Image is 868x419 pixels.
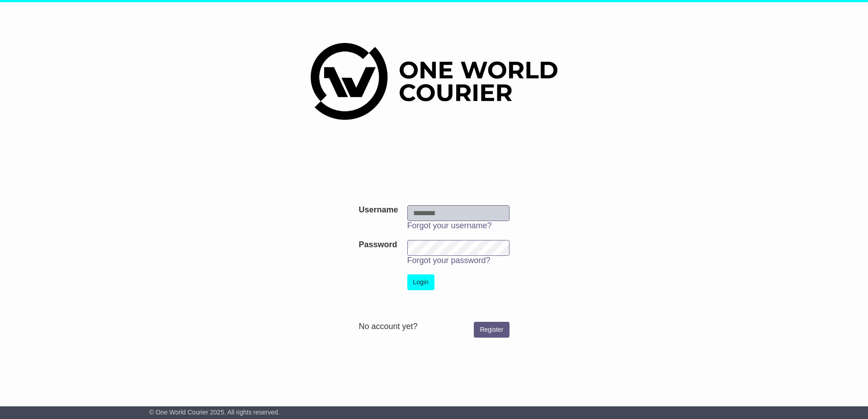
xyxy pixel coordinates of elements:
[311,43,557,120] img: One World
[407,256,491,265] a: Forgot your password?
[474,322,509,338] a: Register
[407,221,492,230] a: Forgot your username?
[149,409,280,416] span: © One World Courier 2025. All rights reserved.
[359,205,398,215] label: Username
[359,322,509,332] div: No account yet?
[359,240,397,250] label: Password
[407,274,434,290] button: Login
